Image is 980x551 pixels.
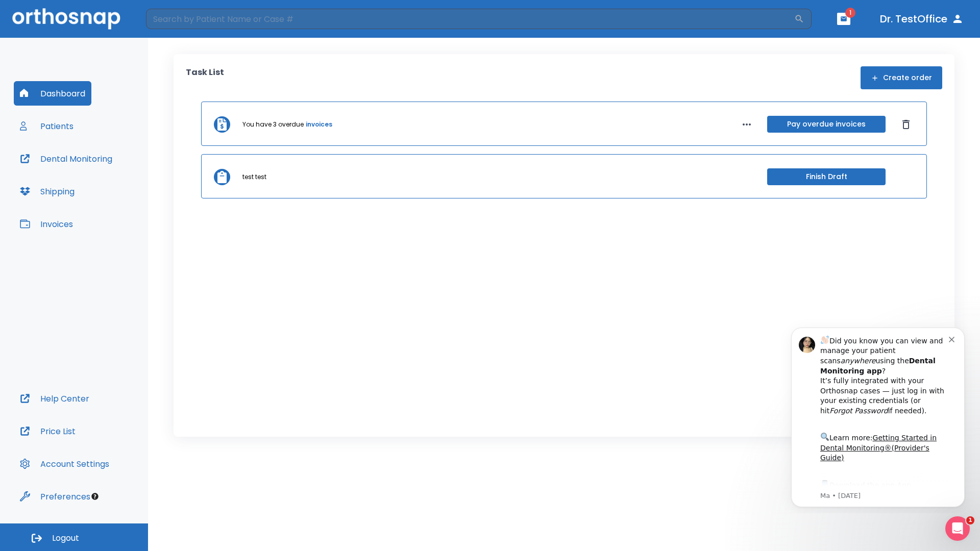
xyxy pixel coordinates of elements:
[966,516,974,524] span: 1
[14,146,118,171] button: Dental Monitoring
[14,114,80,138] button: Patients
[776,318,980,513] iframe: Intercom notifications message
[90,492,100,501] div: Tooltip anchor
[14,419,82,443] button: Price List
[186,66,224,89] p: Task List
[945,516,970,541] iframe: Intercom live chat
[146,9,794,29] input: Search by Patient Name or Case #
[173,16,181,24] button: Dismiss notification
[14,484,96,509] button: Preferences
[242,172,266,182] p: test test
[14,452,115,476] button: Account Settings
[14,386,95,411] button: Help Center
[876,10,968,28] button: Dr. TestOffice
[306,120,332,129] a: invoices
[44,163,135,181] a: App Store
[14,81,91,106] button: Dashboard
[861,66,942,89] button: Create order
[845,8,855,18] span: 1
[242,120,304,129] p: You have 3 overdue
[767,168,886,185] button: Finish Draft
[44,173,173,182] p: Message from Ma, sent 5w ago
[14,212,79,236] button: Invoices
[12,8,120,29] img: Orthosnap
[898,116,914,133] button: Dismiss
[44,160,173,212] div: Download the app: | ​ Let us know if you need help getting started!
[14,179,81,204] button: Shipping
[767,116,886,133] button: Pay overdue invoices
[52,533,79,544] span: Logout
